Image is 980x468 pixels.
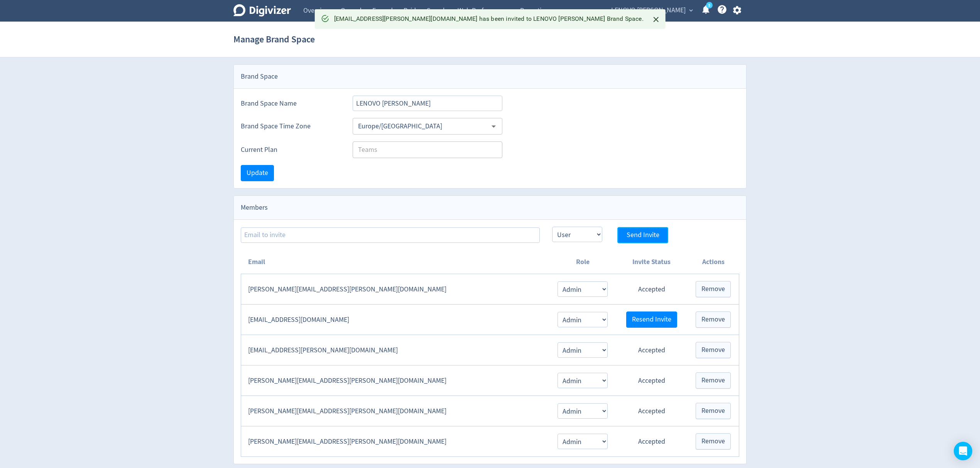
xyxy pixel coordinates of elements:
[632,316,671,323] span: Resend Invite
[615,274,688,305] td: Accepted
[241,305,550,335] td: [EMAIL_ADDRESS][DOMAIN_NAME]
[650,13,662,26] button: Close
[241,365,550,396] td: [PERSON_NAME][EMAIL_ADDRESS][PERSON_NAME][DOMAIN_NAME]
[355,120,487,132] input: Select Timezone
[241,250,550,274] th: Email
[241,426,550,457] td: [PERSON_NAME][EMAIL_ADDRESS][PERSON_NAME][DOMAIN_NAME]
[696,281,731,297] button: Remove
[701,316,725,323] span: Remove
[615,426,688,457] td: Accepted
[696,342,731,358] button: Remove
[696,403,731,419] button: Remove
[688,7,694,14] span: expand_more
[701,377,725,384] span: Remove
[615,396,688,426] td: Accepted
[241,227,540,243] input: Email to invite
[241,121,340,131] label: Brand Space Time Zone
[241,99,340,108] label: Brand Space Name
[626,311,677,328] button: Resend Invite
[241,396,550,426] td: [PERSON_NAME][EMAIL_ADDRESS][PERSON_NAME][DOMAIN_NAME]
[233,27,315,52] h1: Manage Brand Space
[234,65,746,89] div: Brand Space
[241,165,274,181] button: Update
[688,250,739,274] th: Actions
[550,250,615,274] th: Role
[708,3,710,8] text: 5
[608,4,695,17] button: LENOVO [PERSON_NAME]
[611,4,686,17] span: LENOVO [PERSON_NAME]
[617,227,668,243] button: Send Invite
[696,311,731,328] button: Remove
[234,196,746,220] div: Members
[488,120,500,132] button: Open
[701,347,725,354] span: Remove
[954,442,972,460] div: Open Intercom Messenger
[627,232,659,239] span: Send Invite
[706,2,713,8] a: 5
[701,407,725,414] span: Remove
[615,365,688,396] td: Accepted
[615,335,688,365] td: Accepted
[701,286,725,293] span: Remove
[353,96,502,111] input: Brand Space
[696,433,731,449] button: Remove
[241,335,550,365] td: [EMAIL_ADDRESS][PERSON_NAME][DOMAIN_NAME]
[696,372,731,389] button: Remove
[247,170,268,177] span: Update
[701,438,725,445] span: Remove
[241,145,340,155] label: Current Plan
[615,250,688,274] th: Invite Status
[334,12,644,27] div: [EMAIL_ADDRESS][PERSON_NAME][DOMAIN_NAME] has been invited to LENOVO [PERSON_NAME] Brand Space.
[241,274,550,305] td: [PERSON_NAME][EMAIL_ADDRESS][PERSON_NAME][DOMAIN_NAME]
